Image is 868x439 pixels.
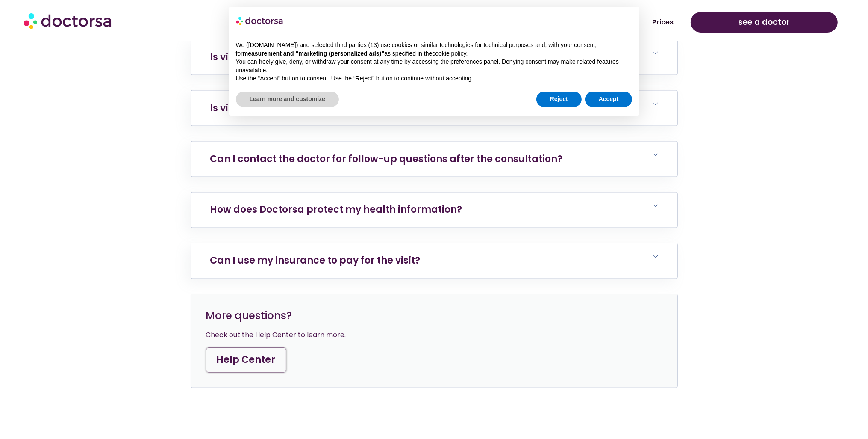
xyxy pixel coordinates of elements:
[738,15,790,29] span: see a doctor
[210,203,462,217] a: How does Doctorsa protect my health information?
[210,152,563,166] a: Can I contact the doctor for follow-up questions after the consultation?
[432,50,466,57] a: cookie policy
[191,40,677,75] h6: Is virtual care for me?
[191,243,677,279] h6: Can I use my insurance to pay for the visit?
[236,58,633,74] p: You can freely give, deny, or withdraw your consent at any time by accessing the preferences pane...
[191,193,677,228] h6: How does Doctorsa protect my health information?
[210,101,307,115] a: Is virtual care safe?
[585,92,633,107] button: Accept
[210,254,421,267] a: Can I use my insurance to pay for the visit?
[206,348,286,373] a: Help Center
[206,329,662,341] div: Check out the Help Center to learn more.
[243,50,384,57] strong: measurement and “marketing (personalized ads)”
[210,50,318,64] a: Is virtual care for me?
[536,92,582,107] button: Reject
[236,74,633,83] p: Use the “Accept” button to consent. Use the “Reject” button to continue without accepting.
[236,41,633,58] p: We ([DOMAIN_NAME]) and selected third parties (13) use cookies or similar technologies for techni...
[206,309,662,323] h3: More questions?
[191,142,677,177] h6: Can I contact the doctor for follow-up questions after the consultation?
[644,12,682,32] a: Prices
[236,92,339,107] button: Learn more and customize
[236,14,284,27] img: logo
[691,12,838,33] a: see a doctor
[191,91,677,126] h6: Is virtual care safe?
